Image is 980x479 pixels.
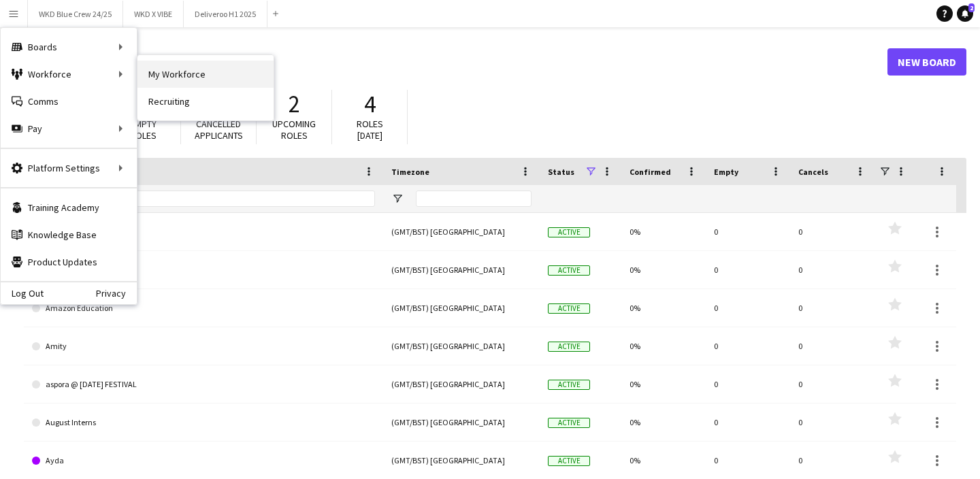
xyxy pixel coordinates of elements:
[548,265,590,276] span: Active
[621,251,706,288] div: 0%
[383,365,540,403] div: (GMT/BST) [GEOGRAPHIC_DATA]
[1,61,137,88] div: Workforce
[621,289,706,327] div: 0%
[548,227,590,237] span: Active
[621,213,706,250] div: 0%
[790,213,875,250] div: 0
[357,118,383,142] span: Roles [DATE]
[391,193,404,205] button: Open Filter Menu
[24,52,887,72] h1: Boards
[1,221,137,248] a: Knowledge Base
[32,365,375,403] a: aspora @ [DATE] FESTIVAL
[706,251,790,288] div: 0
[548,167,574,177] span: Status
[289,89,300,119] span: 2
[706,289,790,327] div: 0
[548,456,590,466] span: Active
[621,442,706,479] div: 0%
[790,251,875,288] div: 0
[1,194,137,221] a: Training Academy
[706,213,790,250] div: 0
[621,403,706,441] div: 0%
[123,1,184,27] button: WKD X VIBE
[137,88,274,115] a: Recruiting
[130,118,157,142] span: Empty roles
[548,418,590,428] span: Active
[416,191,532,207] input: Timezone Filter Input
[887,48,966,76] a: New Board
[391,167,429,177] span: Timezone
[1,33,137,61] div: Boards
[383,403,540,441] div: (GMT/BST) [GEOGRAPHIC_DATA]
[790,442,875,479] div: 0
[1,115,137,142] div: Pay
[706,327,790,365] div: 0
[1,248,137,276] a: Product Updates
[383,442,540,479] div: (GMT/BST) [GEOGRAPHIC_DATA]
[383,213,540,250] div: (GMT/BST) [GEOGRAPHIC_DATA]
[184,1,267,27] button: Deliveroo H1 2025
[621,327,706,365] div: 0%
[798,167,828,177] span: Cancels
[548,342,590,352] span: Active
[28,1,123,27] button: WKD Blue Crew 24/25
[32,289,375,327] a: Amazon Education
[32,213,375,251] a: Airbnb
[630,167,671,177] span: Confirmed
[790,403,875,441] div: 0
[621,365,706,403] div: 0%
[790,289,875,327] div: 0
[790,327,875,365] div: 0
[383,289,540,327] div: (GMT/BST) [GEOGRAPHIC_DATA]
[548,380,590,390] span: Active
[137,61,274,88] a: My Workforce
[272,118,316,142] span: Upcoming roles
[706,442,790,479] div: 0
[383,327,540,365] div: (GMT/BST) [GEOGRAPHIC_DATA]
[1,154,137,182] div: Platform Settings
[706,403,790,441] div: 0
[195,118,243,142] span: Cancelled applicants
[32,327,375,365] a: Amity
[548,303,590,314] span: Active
[96,288,137,299] a: Privacy
[790,365,875,403] div: 0
[56,191,375,207] input: Board name Filter Input
[957,5,973,22] a: 2
[364,89,376,119] span: 4
[32,403,375,442] a: August Interns
[1,288,44,299] a: Log Out
[714,167,738,177] span: Empty
[32,251,375,289] a: [PERSON_NAME] - DEL133
[706,365,790,403] div: 0
[1,88,137,115] a: Comms
[968,3,975,12] span: 2
[383,251,540,288] div: (GMT/BST) [GEOGRAPHIC_DATA]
